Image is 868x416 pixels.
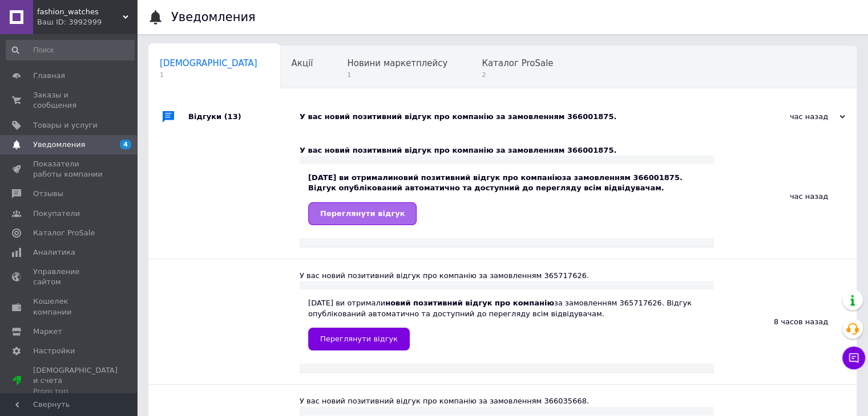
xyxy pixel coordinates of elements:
span: Заказы и сообщения [33,90,106,111]
div: Prom топ [33,386,118,397]
input: Поиск [6,40,135,60]
span: Переглянути відгук [320,335,398,343]
b: новий позитивний відгук про компанію [385,299,554,307]
span: 2 [482,71,553,79]
div: У вас новий позитивний відгук про компанію за замовленням 366035668. [300,396,714,406]
span: Новини маркетплейсу [347,58,447,68]
a: Переглянути відгук [308,328,410,350]
span: 1 [347,71,447,79]
div: 8 часов назад [714,259,857,384]
button: Чат с покупателем [842,346,865,369]
span: Показатели работы компании [33,159,106,180]
h1: Уведомления [171,10,256,24]
span: Каталог ProSale [33,228,95,238]
b: новий позитивний відгук про компанію [393,173,562,182]
span: Кошелек компании [33,296,106,317]
span: Аналитика [33,247,75,258]
span: Товары и услуги [33,120,98,130]
span: Акції [292,58,313,68]
div: [DATE] ви отримали за замовленням 366001875. Відгук опублікований автоматично та доступний до пер... [308,173,705,225]
span: Уведомления [33,140,85,150]
span: Покупатели [33,209,80,219]
span: 4 [120,140,131,149]
span: [DEMOGRAPHIC_DATA] и счета [33,365,118,397]
span: Отзывы [33,189,63,199]
span: fashion_watches [37,7,123,17]
span: Переглянути відгук [320,209,405,218]
div: У вас новий позитивний відгук про компанію за замовленням 366001875. [300,112,731,122]
div: Ваш ID: 3992999 [37,17,137,27]
span: Главная [33,71,65,81]
span: Каталог ProSale [482,58,553,68]
div: час назад [731,112,845,122]
div: У вас новий позитивний відгук про компанію за замовленням 365717626. [300,271,714,281]
div: У вас новий позитивний відгук про компанію за замовленням 366001875. [300,145,714,156]
span: [DEMOGRAPHIC_DATA] [160,58,257,68]
span: Настройки [33,346,75,356]
span: Управление сайтом [33,267,106,287]
div: Відгуки [188,100,300,134]
span: Маркет [33,327,62,337]
div: [DATE] ви отримали за замовленням 365717626. Відгук опублікований автоматично та доступний до пер... [308,298,705,350]
span: (13) [224,112,241,121]
span: 1 [160,71,257,79]
div: час назад [714,134,857,259]
a: Переглянути відгук [308,202,417,225]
